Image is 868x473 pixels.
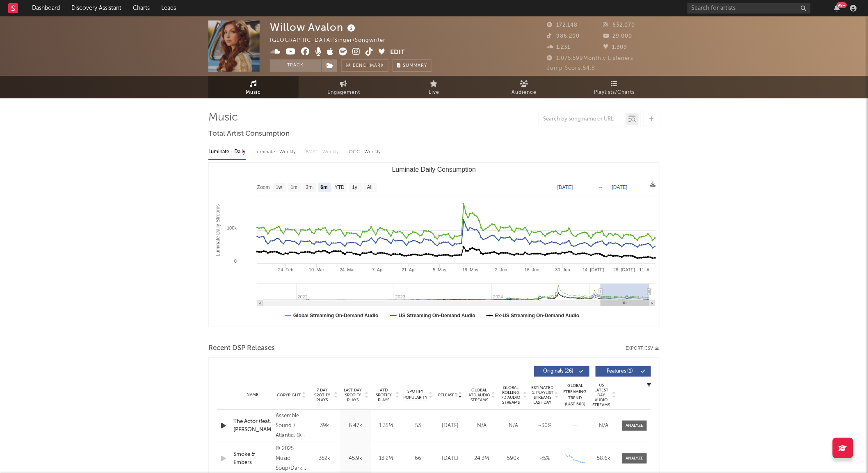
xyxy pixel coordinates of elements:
[592,455,616,463] div: 58.6k
[270,20,357,34] div: Willow Avalon
[594,88,635,98] span: Playlists/Charts
[612,184,628,190] text: [DATE]
[389,76,479,98] a: Live
[555,267,570,272] text: 30. Jun
[539,369,577,374] span: Originals ( 26 )
[276,411,307,441] div: Assemble Sound / Atlantic, © 2025 Assemble Sound LLC and Atlantic Recording Corporation
[277,393,301,398] span: Copyright
[500,455,527,463] div: 590k
[367,185,372,191] text: All
[592,422,616,430] div: N/A
[311,388,333,403] span: 7 Day Spotify Plays
[436,455,464,463] div: [DATE]
[246,88,261,98] span: Music
[433,267,447,272] text: 5. May
[613,267,635,272] text: 28. [DATE]
[834,5,840,11] button: 99+
[462,267,479,272] text: 19. May
[291,185,298,191] text: 1m
[596,366,651,377] button: Features(1)
[299,76,389,98] a: Engagement
[270,36,395,45] div: [GEOGRAPHIC_DATA] | Singer/Songwriter
[468,455,496,463] div: 24.3M
[306,185,313,191] text: 3m
[349,145,381,159] div: OCC - Weekly
[208,343,275,353] span: Recent DSP Releases
[399,313,475,318] text: US Streaming On-Demand Audio
[233,450,272,466] a: Smoke & Embers
[479,76,569,98] a: Audience
[468,422,496,430] div: N/A
[342,422,369,430] div: 6.47k
[390,48,405,58] button: Edit
[270,59,321,72] button: Track
[340,267,355,272] text: 24. Mar
[837,2,847,8] div: 99 +
[353,61,384,71] span: Benchmark
[215,204,221,256] text: Luminate Daily Streams
[309,267,324,272] text: 10. Mar
[569,76,660,98] a: Playlists/Charts
[233,418,272,434] a: The Actor (feat. [PERSON_NAME])
[640,267,654,272] text: 11. A…
[626,346,660,351] button: Export CSV
[688,3,811,14] input: Search for artists
[592,383,611,407] span: US Latest Day Audio Streams
[402,267,416,272] text: 21. Apr
[404,422,432,430] div: 53
[500,385,522,405] span: Global Rolling 7D Audio Streams
[208,145,246,159] div: Luminate - Daily
[392,166,476,173] text: Luminate Daily Consumption
[547,34,580,39] span: 986,200
[603,34,633,39] span: 29,000
[598,184,603,190] text: →
[525,267,539,272] text: 16. Jun
[531,385,554,405] span: Estimated % Playlist Streams Last Day
[209,163,659,327] svg: Luminate Daily Consumption
[276,185,282,191] text: 1w
[293,313,379,318] text: Global Streaming On-Demand Audio
[547,66,595,71] span: Jump Score: 54.8
[335,185,345,191] text: YTD
[278,267,293,272] text: 24. Feb
[547,23,578,28] span: 172,148
[208,76,299,98] a: Music
[341,59,388,72] a: Benchmark
[534,366,589,377] button: Originals(26)
[500,422,527,430] div: N/A
[373,388,395,403] span: ATD Spotify Plays
[512,88,537,98] span: Audience
[393,59,432,72] button: Summary
[311,455,338,463] div: 352k
[403,64,427,68] span: Summary
[603,23,635,28] span: 632,070
[495,313,580,318] text: Ex-US Streaming On-Demand Audio
[495,267,507,272] text: 2. Jun
[563,383,587,407] div: Global Streaming Trend (Last 60D)
[547,56,633,61] span: 1,075,599 Monthly Listeners
[254,145,297,159] div: Luminate - Weekly
[404,389,428,401] span: Spotify Popularity
[436,422,464,430] div: [DATE]
[257,185,270,191] text: Zoom
[327,88,360,98] span: Engagement
[601,369,639,374] span: Features ( 1 )
[352,185,357,191] text: 1y
[311,422,338,430] div: 39k
[438,393,457,398] span: Released
[468,388,491,403] span: Global ATD Audio Streams
[547,45,570,50] span: 1,231
[603,45,628,50] span: 1,309
[373,422,400,430] div: 1.35M
[234,259,237,264] text: 0
[208,129,290,139] span: Total Artist Consumption
[227,225,237,230] text: 100k
[372,267,384,272] text: 7. Apr
[531,422,559,430] div: ~ 30 %
[582,267,604,272] text: 14. [DATE]
[373,455,400,463] div: 13.2M
[342,455,369,463] div: 45.9k
[404,455,432,463] div: 66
